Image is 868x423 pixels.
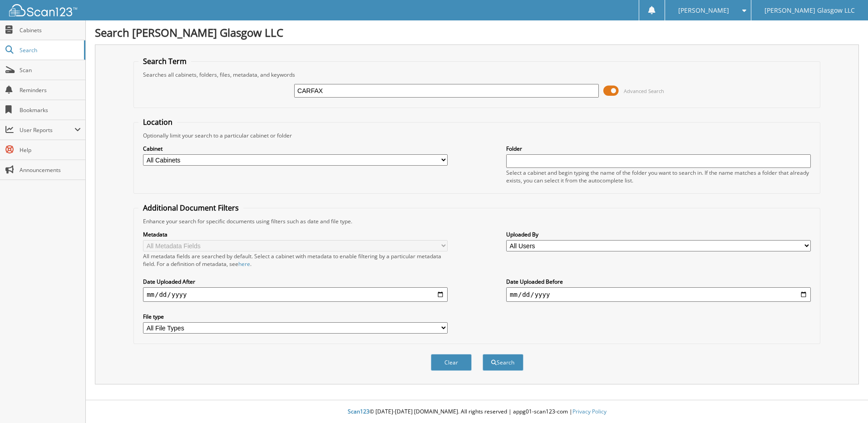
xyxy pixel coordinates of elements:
[143,278,448,285] label: Date Uploaded After
[624,88,664,94] span: Advanced Search
[238,260,250,268] a: here
[506,145,811,152] label: Folder
[20,46,79,54] span: Search
[348,408,370,415] span: Scan123
[20,106,81,114] span: Bookmarks
[823,379,868,423] iframe: Chat Widget
[143,231,448,238] label: Metadata
[143,145,448,152] label: Cabinet
[138,71,815,79] div: Searches all cabinets, folders, files, metadata, and keywords
[506,169,811,184] div: Select a cabinet and begin typing the name of the folder you want to search in. If the name match...
[138,56,191,66] legend: Search Term
[95,25,859,40] h1: Search [PERSON_NAME] Glasgow LLC
[20,26,81,34] span: Cabinets
[143,313,448,320] label: File type
[431,354,472,371] button: Clear
[572,408,607,415] a: Privacy Policy
[678,8,729,13] span: [PERSON_NAME]
[764,8,855,13] span: [PERSON_NAME] Glasgow LLC
[483,354,523,371] button: Search
[138,217,815,225] div: Enhance your search for specific documents using filters such as date and file type.
[20,126,74,134] span: User Reports
[86,401,868,423] div: © [DATE]-[DATE] [DOMAIN_NAME]. All rights reserved | appg01-scan123-com |
[20,166,81,174] span: Announcements
[143,252,448,268] div: All metadata fields are searched by default. Select a cabinet with metadata to enable filtering b...
[506,231,811,238] label: Uploaded By
[143,287,448,302] input: start
[9,4,77,16] img: scan123-logo-white.svg
[138,203,243,213] legend: Additional Document Filters
[138,132,815,139] div: Optionally limit your search to a particular cabinet or folder
[20,146,81,154] span: Help
[506,278,811,285] label: Date Uploaded Before
[20,86,81,94] span: Reminders
[20,66,81,74] span: Scan
[506,287,811,302] input: end
[138,117,177,127] legend: Location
